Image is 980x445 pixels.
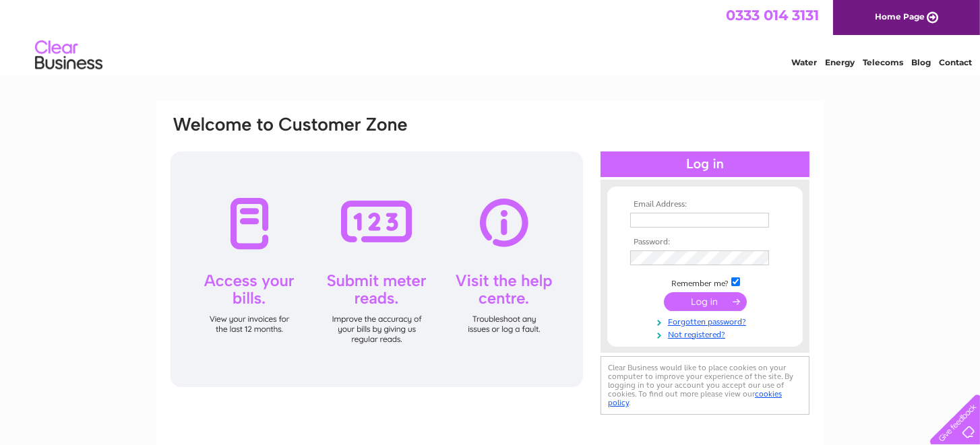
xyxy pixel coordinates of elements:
th: Email Address: [627,200,783,209]
a: Water [791,57,817,67]
div: Clear Business is a trading name of Verastar Limited (registered in [GEOGRAPHIC_DATA] No. 3667643... [173,7,809,65]
a: Contact [939,57,972,67]
div: Clear Business would like to place cookies on your computer to improve your experience of the sit... [601,356,809,415]
a: Forgotten password? [630,314,783,327]
th: Password: [627,238,783,247]
a: Telecoms [863,57,903,67]
a: 0333 014 3131 [726,7,819,24]
td: Remember me? [627,275,783,289]
input: Submit [664,292,747,311]
img: logo.png [34,35,103,76]
a: Energy [825,57,855,67]
a: Not registered? [630,327,783,340]
a: cookies policy [608,389,782,407]
a: Blog [911,57,931,67]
